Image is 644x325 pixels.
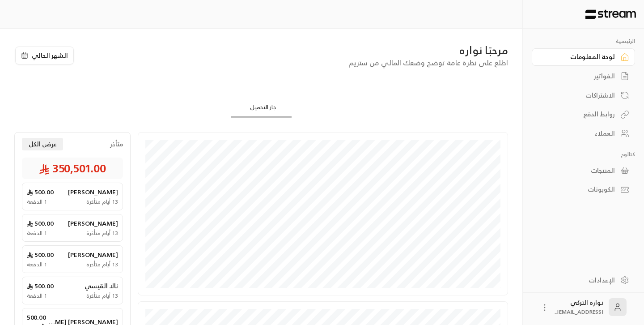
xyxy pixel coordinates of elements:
div: الاشتراكات [543,91,615,100]
span: متأخر [110,140,123,149]
div: لوحة المعلومات [543,52,615,61]
div: روابط الدفع [543,110,615,119]
a: نالا القيسي500.00 13 أيام متأخرة1 الدفعة [22,277,123,304]
a: روابط الدفع [532,106,635,123]
a: الإعدادات [532,271,635,289]
div: نواره التركي [555,298,603,316]
button: عرض الكل [22,138,63,150]
span: [EMAIL_ADDRESS]... [555,307,603,316]
div: الفواتير [543,72,615,81]
span: 1 الدفعة [27,292,47,299]
div: العملاء [543,129,615,138]
span: نالا القيسي [85,282,118,291]
div: مرحبًا نواره [84,43,508,57]
p: الرئيسية [532,38,635,45]
span: اطلع على نظرة عامة توضح وضعك المالي من ستريم [348,56,508,69]
span: 350,501.00 [39,161,106,175]
a: [PERSON_NAME]500.00 13 أيام متأخرة1 الدفعة [22,245,123,273]
p: كتالوج [532,151,635,158]
a: الفواتير [532,68,635,85]
span: 13 أيام متأخرة [86,261,118,268]
span: 13 أيام متأخرة [86,230,118,237]
button: الشهر الحالي [15,47,74,64]
a: الكوبونات [532,181,635,198]
span: [PERSON_NAME] [68,188,118,197]
span: 13 أيام متأخرة [86,198,118,205]
span: 1 الدفعة [27,261,47,268]
div: المنتجات [543,166,615,175]
span: 500.00 [27,188,54,197]
span: 1 الدفعة [27,230,47,237]
a: العملاء [532,125,635,142]
img: Logo [585,9,637,19]
div: جار التحميل... [231,103,292,116]
div: الكوبونات [543,185,615,194]
span: [PERSON_NAME] [68,250,118,259]
a: الاشتراكات [532,86,635,104]
span: 500.00 [27,282,54,291]
a: [PERSON_NAME]500.00 13 أيام متأخرة1 الدفعة [22,183,123,210]
span: 500.00 [27,219,54,228]
a: [PERSON_NAME]500.00 13 أيام متأخرة1 الدفعة [22,214,123,242]
span: 500.00 [27,250,54,259]
a: لوحة المعلومات [532,48,635,66]
div: الإعدادات [543,276,615,285]
span: 13 أيام متأخرة [86,292,118,299]
span: 1 الدفعة [27,198,47,205]
span: [PERSON_NAME] [68,219,118,228]
a: المنتجات [532,162,635,179]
